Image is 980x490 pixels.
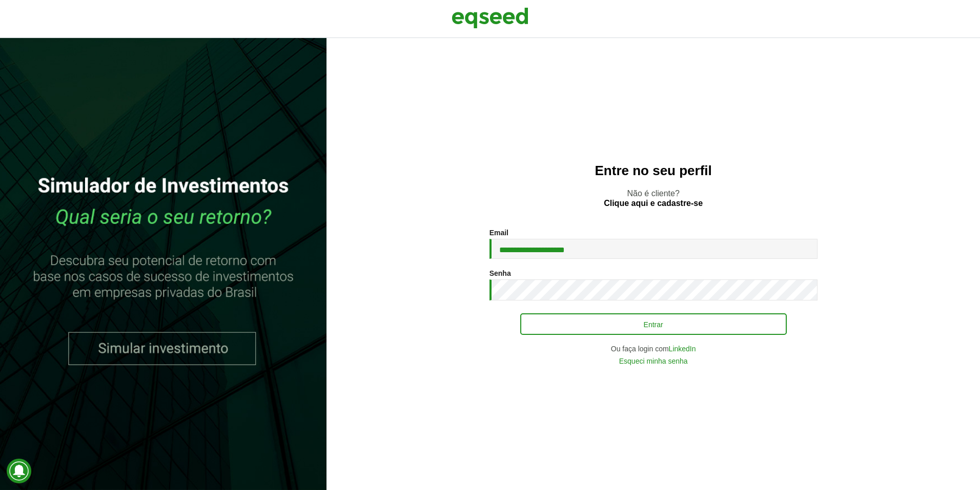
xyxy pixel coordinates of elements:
div: Ou faça login com [489,345,818,352]
label: Email [489,229,508,236]
a: LinkedIn [669,345,696,352]
p: Não é cliente? [347,189,959,208]
a: Clique aqui e cadastre-se [604,199,703,208]
a: Esqueci minha senha [619,357,688,365]
img: EqSeed Logo [452,5,528,31]
h2: Entre no seu perfil [347,163,959,178]
label: Senha [489,270,511,277]
button: Entrar [520,313,787,335]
